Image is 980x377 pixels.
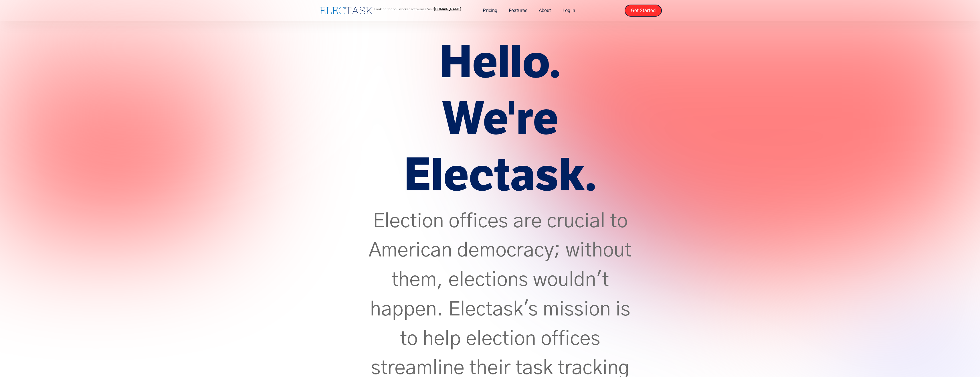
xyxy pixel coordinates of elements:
a: Features [503,5,533,17]
a: home [318,5,374,16]
a: Pricing [477,5,503,17]
p: Looking for poll worker software? Visit [374,7,461,11]
a: Log in [557,5,581,17]
a: [DOMAIN_NAME] [434,7,461,11]
a: About [533,5,557,17]
h1: Hello. We're Electask. [366,34,635,204]
a: Get Started [625,5,662,17]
